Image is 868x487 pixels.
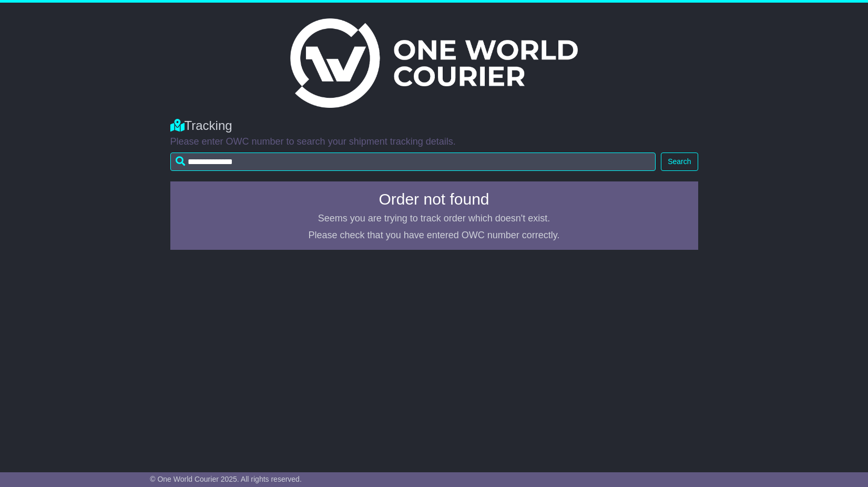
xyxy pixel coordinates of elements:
button: Search [661,153,698,171]
img: Light [290,18,577,108]
p: Seems you are trying to track order which doesn't exist. [177,213,692,225]
p: Please check that you have entered OWC number correctly. [177,230,692,241]
h4: Order not found [177,190,692,208]
div: Tracking [170,118,698,134]
span: © One World Courier 2025. All rights reserved. [150,475,302,483]
p: Please enter OWC number to search your shipment tracking details. [170,136,698,148]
